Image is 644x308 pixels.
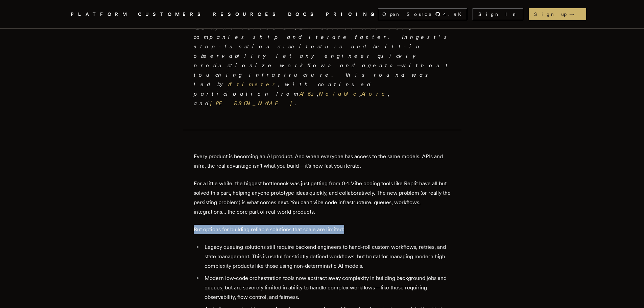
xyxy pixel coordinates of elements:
[202,242,451,271] li: Legacy queuing solutions still require backend engineers to hand-roll custom workflows, retries, ...
[138,10,205,19] a: CUSTOMERS
[71,10,130,19] button: PLATFORM
[326,10,378,19] a: PRICING
[300,91,317,97] a: A16z
[288,10,318,19] a: DOCS
[473,8,523,20] a: Sign In
[529,8,586,20] a: Sign up
[194,179,451,217] p: For a little while, the biggest bottleneck was just getting from 0-1. Vibe coding tools like Repl...
[569,11,581,18] span: →
[194,152,451,171] p: Every product is becoming an AI product. And when everyone has access to the same models, APIs an...
[210,100,295,106] a: [PERSON_NAME]
[443,11,466,18] span: 4.9 K
[213,10,280,19] button: RESOURCES
[382,11,432,18] span: Open Source
[228,81,278,88] a: Altimeter
[194,225,451,234] p: But options for building reliable solutions that scale are limited:
[319,91,360,97] a: Notable
[361,91,388,97] a: Afore
[202,274,451,302] li: Modern low-code orchestration tools now abstract away complexity in building background jobs and ...
[194,24,451,106] em: TLDR; we raised a $21M Series A to help companies ship and iterate faster. Inngest's step-functio...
